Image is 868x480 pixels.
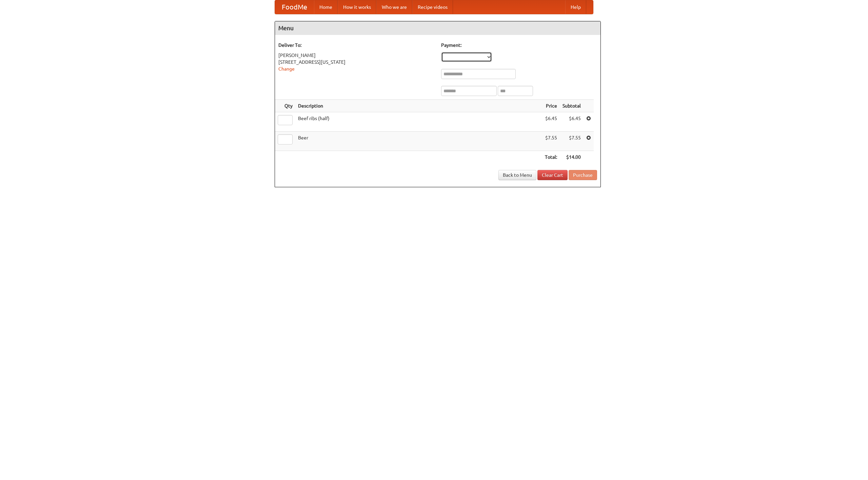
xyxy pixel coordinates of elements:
[569,170,597,180] button: Purchase
[441,42,597,49] h5: Payment:
[376,0,412,14] a: Who we are
[498,170,536,180] a: Back to Menu
[542,112,560,132] td: $6.45
[278,52,434,59] div: [PERSON_NAME]
[542,151,560,164] th: Total:
[278,59,434,65] div: [STREET_ADDRESS][US_STATE]
[542,132,560,151] td: $7.55
[565,0,586,14] a: Help
[560,132,584,151] td: $7.55
[560,112,584,132] td: $6.45
[275,0,314,14] a: FoodMe
[275,100,295,112] th: Qty
[314,0,338,14] a: Home
[295,112,542,132] td: Beef ribs (half)
[412,0,453,14] a: Recipe videos
[537,170,568,180] a: Clear Cart
[278,66,295,72] a: Change
[560,100,584,112] th: Subtotal
[295,100,542,112] th: Description
[275,21,600,35] h4: Menu
[295,132,542,151] td: Beer
[338,0,376,14] a: How it works
[542,100,560,112] th: Price
[560,151,584,164] th: $14.00
[278,42,434,49] h5: Deliver To:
